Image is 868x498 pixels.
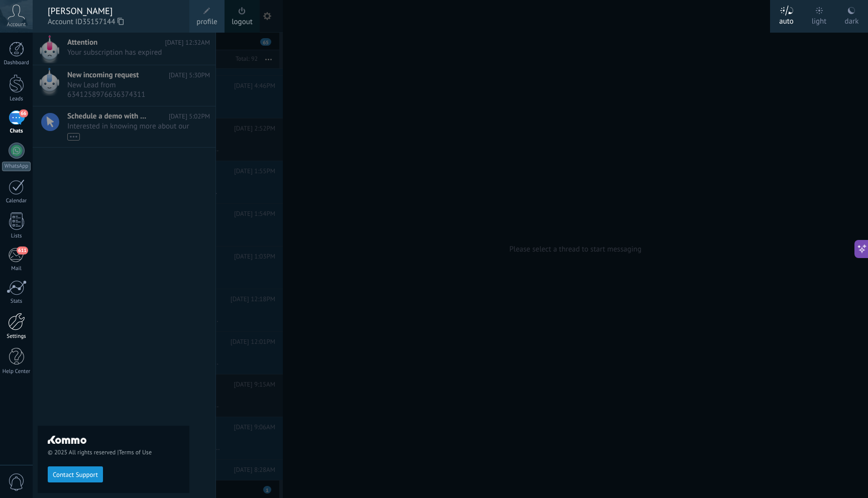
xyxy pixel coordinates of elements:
div: Settings [2,333,31,340]
a: Contact Support [48,470,103,478]
div: [PERSON_NAME] [48,6,179,17]
div: Mail [2,266,31,272]
div: Calendar [2,198,31,204]
div: light [812,7,827,33]
div: dark [845,7,859,33]
button: Contact Support [48,466,103,482]
span: profile [196,17,217,28]
span: Account [7,22,26,28]
div: WhatsApp [2,162,31,171]
div: auto [779,7,794,33]
a: Terms of Use [119,449,152,456]
a: logout [232,17,253,28]
span: Contact Support [53,471,98,478]
div: Stats [2,298,31,305]
div: Chats [2,128,31,135]
div: Dashboard [2,60,31,66]
div: Leads [2,96,31,102]
span: 66 [19,109,28,117]
span: © 2025 All rights reserved | [48,449,179,456]
span: 35157144 [82,17,124,28]
div: Lists [2,233,31,239]
span: Account ID [48,17,179,28]
span: 611 [17,246,28,255]
div: Help Center [2,368,31,375]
